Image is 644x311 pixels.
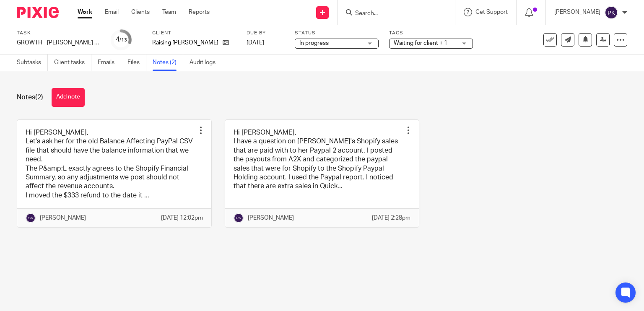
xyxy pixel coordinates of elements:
[190,54,222,71] a: Audit logs
[372,214,410,222] p: [DATE] 2:28pm
[17,93,43,102] h1: Notes
[394,40,447,46] span: Waiting for client + 1
[78,8,92,16] a: Work
[247,30,284,36] label: Due by
[127,54,146,71] a: Files
[119,38,127,42] small: /13
[26,213,36,223] img: svg%3E
[17,39,101,47] div: GROWTH - [PERSON_NAME] - [DATE]
[247,40,264,46] span: [DATE]
[17,54,48,71] a: Subtasks
[52,88,85,107] button: Add note
[40,214,86,222] p: [PERSON_NAME]
[161,214,203,222] p: [DATE] 12:02pm
[105,8,119,16] a: Email
[54,54,91,71] a: Client tasks
[389,30,473,36] label: Tags
[153,54,183,71] a: Notes (2)
[152,30,236,36] label: Client
[17,7,59,18] img: Pixie
[17,30,101,36] label: Task
[234,213,244,223] img: svg%3E
[554,8,600,16] p: [PERSON_NAME]
[354,10,430,18] input: Search
[35,94,43,101] span: (2)
[17,39,101,47] div: GROWTH - Kristin Nobles - August 2025
[152,39,218,47] p: Raising [PERSON_NAME]
[189,8,210,16] a: Reports
[98,54,121,71] a: Emails
[162,8,176,16] a: Team
[299,40,329,46] span: In progress
[475,9,508,15] span: Get Support
[248,214,294,222] p: [PERSON_NAME]
[116,35,127,44] div: 4
[295,30,379,36] label: Status
[605,6,618,19] img: svg%3E
[131,8,150,16] a: Clients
